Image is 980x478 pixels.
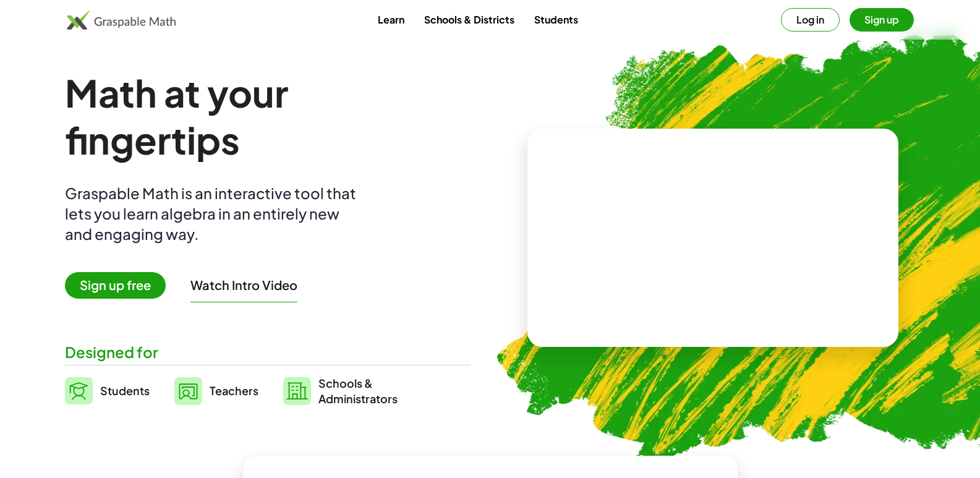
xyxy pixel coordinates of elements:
div: Graspable Math is an interactive tool that lets you learn algebra in an entirely new and engaging... [65,183,362,244]
h1: Math at your fingertips [65,69,458,163]
div: Designed for [65,342,471,362]
a: Schools & Districts [414,8,524,31]
a: Schools &Administrators [283,375,398,406]
img: svg%3e [65,377,93,404]
a: Students [524,8,588,31]
span: Students [100,383,150,398]
a: Teachers [174,375,258,406]
button: Log in [781,8,840,32]
img: svg%3e [174,377,202,405]
video: What is this? This is dynamic math notation. Dynamic math notation plays a central role in how Gr... [620,192,806,284]
a: Learn [368,8,414,31]
img: svg%3e [283,377,311,405]
span: Sign up free [65,272,166,299]
button: Watch Intro Video [190,277,297,293]
span: Schools & Administrators [318,375,398,406]
a: Students [65,375,150,406]
button: Sign up [850,8,914,32]
span: Teachers [210,383,258,398]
